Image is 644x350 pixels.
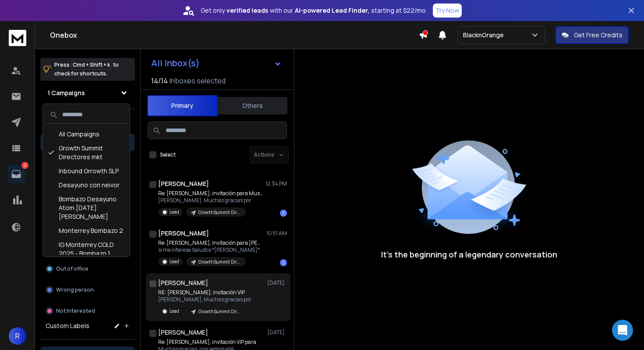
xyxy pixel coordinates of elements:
div: All Campaigns [45,127,128,141]
p: Not Interested [56,307,95,314]
h1: [PERSON_NAME] [158,179,209,188]
div: Open Intercom Messenger [612,320,633,341]
button: Primary [147,95,217,116]
p: 10:51 AM [266,230,287,237]
p: Growth Summit Directores mkt [198,308,241,315]
img: logo [9,30,26,46]
p: Wrong person [56,286,94,293]
p: Re: [PERSON_NAME], invitación VIP para [158,339,256,346]
p: Out of office [56,265,88,272]
p: Lead [170,258,179,265]
p: Growth Summit Directores mkt [198,259,241,265]
p: [DATE] [267,329,287,336]
h1: All Inbox(s) [151,59,200,68]
p: Re: [PERSON_NAME], invitación para [PERSON_NAME] [158,239,263,246]
div: 1 [280,259,287,266]
div: Bombazo Desayuno Atom [DATE][PERSON_NAME] [45,192,128,224]
div: Desayuno con neivor [45,178,128,192]
h1: [PERSON_NAME] [158,328,208,337]
span: Cmd + Shift + k [71,60,111,70]
span: R [9,327,26,345]
p: RE: [PERSON_NAME], invitación VIP [158,289,251,296]
p: Get Free Credits [574,31,623,39]
div: Monterrey Bombazo 2 [45,224,128,238]
p: Lead [170,209,179,215]
strong: verified leads [226,6,268,15]
label: Select [160,151,176,158]
p: Try Now [435,6,459,15]
h1: 1 Campaigns [47,89,85,97]
p: Lead [170,308,179,314]
h3: Filters [40,116,135,129]
p: [PERSON_NAME], Muchas gracias por [158,296,251,303]
h3: Inboxes selected [170,75,226,86]
p: 2 [21,162,28,169]
button: Others [217,96,287,115]
p: It’s the beginning of a legendary conversation [381,248,557,261]
p: [PERSON_NAME], Muchas gracias por [158,197,263,204]
p: Get only with our starting at $22/mo [201,6,426,15]
p: Re: [PERSON_NAME], invitación para Museo [158,190,263,197]
div: 1 [280,210,287,217]
div: Growth Summit Directores mkt [45,141,128,164]
p: si me interesa Saludos *[PERSON_NAME]* [158,246,263,254]
p: 12:34 PM [265,180,287,187]
p: [DATE] [267,279,287,286]
div: Inbound Grrowth SLP [45,164,128,178]
span: 14 / 14 [151,75,168,86]
p: Press to check for shortcuts. [54,61,119,78]
h1: Onebox [50,30,419,40]
h1: [PERSON_NAME] [158,229,209,238]
div: IG Monterrey COLD 2025 - Bombazo 1 [45,238,128,261]
h3: Custom Labels [46,321,89,330]
h1: [PERSON_NAME] [158,279,208,287]
p: Growth Summit Directores mkt [198,209,241,216]
p: BlacknOrange [463,31,507,39]
strong: AI-powered Lead Finder, [295,6,369,15]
